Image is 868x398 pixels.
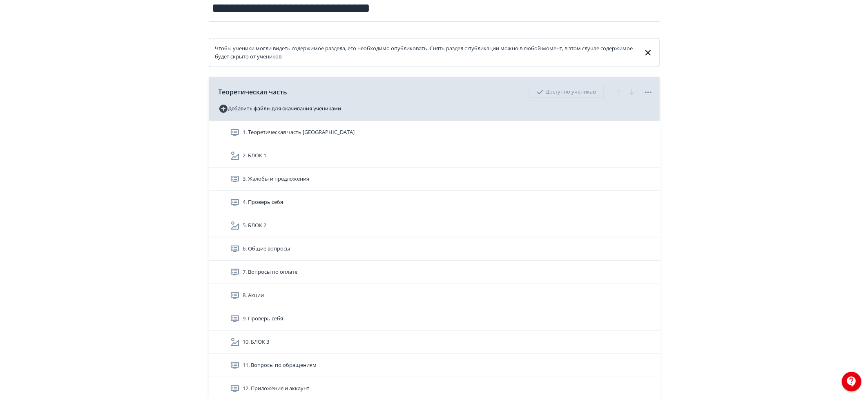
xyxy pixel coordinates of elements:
button: Добавить файлы для скачивания учениками [219,102,341,115]
span: 7. Вопросы по оплате [243,268,298,276]
div: 8. Акции [209,284,660,307]
div: 1. Теоретическая часть [GEOGRAPHIC_DATA] [209,121,660,144]
div: 6. Общие вопросы [209,237,660,261]
span: Теоретическая часть [219,87,288,97]
div: 2. БЛОК 1 [209,144,660,168]
div: 11. Вопросы по обращениям [209,354,660,377]
span: 9. Проверь себя [243,315,283,323]
div: 7. Вопросы по оплате [209,261,660,284]
span: 2. БЛОК 1 [243,152,267,160]
span: 5. БЛОК 2 [243,221,267,230]
span: 3. Жалобы и предложения [243,175,310,183]
span: 8. Акции [243,291,264,300]
span: 12. Приложение и аккаунт [243,385,310,393]
div: 5. БЛОК 2 [209,214,660,237]
span: 1. Теоретическая часть Confluence [243,128,355,136]
div: Доступно ученикам [530,86,604,98]
span: 4. Проверь себя [243,198,283,206]
span: 10. БЛОК 3 [243,338,270,346]
div: Чтобы ученики могли видеть содержимое раздела, его необходимо опубликовать. Снять раздел с публик... [215,45,637,60]
div: 10. БЛОК 3 [209,331,660,354]
div: 3. Жалобы и предложения [209,168,660,191]
span: 11. Вопросы по обращениям [243,361,317,369]
div: 9. Проверь себя [209,307,660,331]
span: 6. Общие вопросы [243,245,290,253]
div: 4. Проверь себя [209,191,660,214]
